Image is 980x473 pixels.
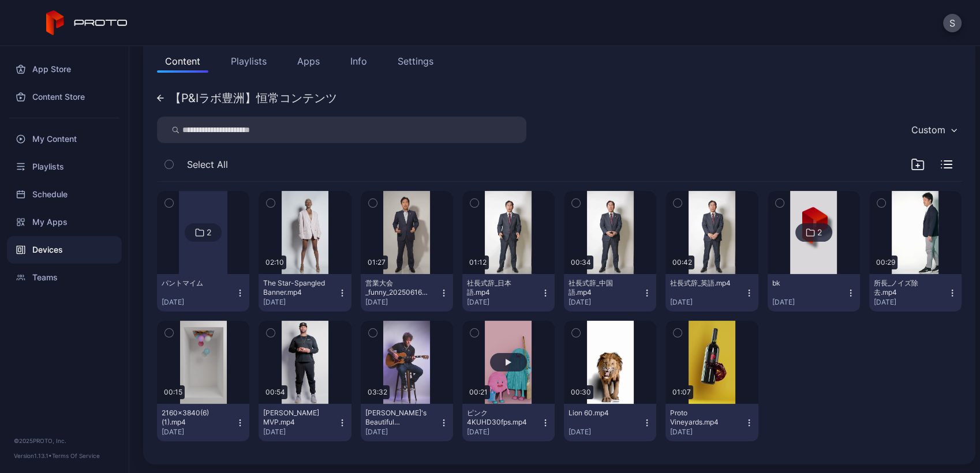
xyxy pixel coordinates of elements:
div: Info [350,54,367,68]
a: Terms Of Service [52,452,100,459]
div: [DATE] [365,298,439,307]
div: [DATE] [772,298,846,307]
div: [DATE] [162,298,235,307]
button: 所長_ノイズ除去.mp4[DATE] [869,274,962,311]
div: [DATE] [467,427,541,437]
div: 社長式辞_中国語.mp4 [568,279,632,297]
a: App Store [7,55,122,83]
a: My Apps [7,208,122,236]
button: 社長式辞_英語.mp4[DATE] [665,274,758,311]
div: 所長_ノイズ除去.mp4 [874,279,937,297]
div: © 2025 PROTO, Inc. [14,436,115,445]
div: Settings [398,54,433,68]
div: Custom [911,124,945,136]
div: [DATE] [263,298,337,307]
div: ピンク 4KUHD30fps.mp4 [467,408,530,427]
button: 2160×3840(6)(1).mp4[DATE] [157,404,249,441]
div: [DATE] [263,427,337,437]
div: 2 [207,227,211,238]
div: [DATE] [365,427,439,437]
div: [DATE] [568,427,642,437]
button: bk[DATE] [768,274,860,311]
button: The Star-Spangled Banner.mp4[DATE] [259,274,351,311]
div: bk [772,279,836,288]
div: The Star-Spangled Banner.mp4 [263,279,327,297]
div: [DATE] [568,298,642,307]
div: パントマイム [162,279,225,288]
div: 2 [817,227,822,238]
button: Custom [906,117,962,143]
button: Content [157,50,208,73]
div: [DATE] [874,298,948,307]
a: Devices [7,236,122,264]
a: Playlists [7,153,122,181]
div: [DATE] [162,427,235,437]
button: S [943,14,962,32]
div: Lion 60.mp4 [568,408,632,418]
button: Lion 60.mp4[DATE] [564,404,656,441]
button: [PERSON_NAME] MVP.mp4[DATE] [259,404,351,441]
a: My Content [7,125,122,153]
button: 社長式辞_中国語.mp4[DATE] [564,274,656,311]
div: [DATE] [670,427,744,437]
div: [DATE] [467,298,541,307]
div: 2160×3840(6)(1).mp4 [162,408,225,427]
button: 社長式辞_日本語.mp4[DATE] [462,274,555,311]
a: Schedule [7,181,122,208]
div: 営業大会_funny_20250616.mp4 [365,279,429,297]
button: Info [342,50,375,73]
span: Select All [187,157,228,171]
div: Albert Pujols MVP.mp4 [263,408,327,427]
button: ピンク 4KUHD30fps.mp4[DATE] [462,404,555,441]
div: 【P&Iラボ豊洲】恒常コンテンツ [170,92,337,104]
button: Playlists [223,50,275,73]
div: [DATE] [670,298,744,307]
a: Teams [7,264,122,291]
div: Proto Vineyards.mp4 [670,408,734,427]
button: 営業大会_funny_20250616.mp4[DATE] [361,274,453,311]
a: Content Store [7,83,122,111]
button: Proto Vineyards.mp4[DATE] [665,404,758,441]
button: パントマイム[DATE] [157,274,249,311]
span: Version 1.13.1 • [14,452,52,459]
button: [PERSON_NAME]'s Beautiful Disaster.mp4[DATE] [361,404,453,441]
button: Settings [390,50,442,73]
button: Apps [289,50,328,73]
div: Billy Morrison's Beautiful Disaster.mp4 [365,408,429,427]
div: 社長式辞_日本語.mp4 [467,279,530,297]
div: 社長式辞_英語.mp4 [670,279,734,288]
